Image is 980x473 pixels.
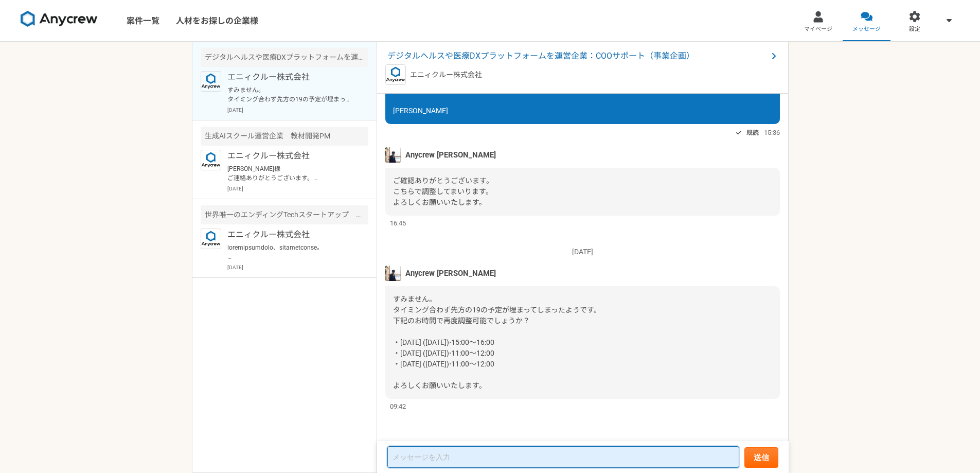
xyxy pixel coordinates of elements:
[227,243,354,261] p: loremipsumdolo、sitametconse。 adip、EliTseDDoeius27te、incididuntutla1etdoloremagnaali、enimadminimve...
[201,127,368,146] div: 生成AIスクール運営企業 教材開発PM
[390,401,406,411] span: 09:42
[746,127,759,139] span: 既読
[393,295,601,390] span: すみません。 タイミング合わず先方の19の予定が埋まってしまったようです。 下記のお時間で再度調整可能でしょうか？ ・[DATE] ([DATE])⋅15:00～16:00 ・[DATE] ([...
[227,85,354,104] p: すみません。 タイミング合わず先方の19の予定が埋まってしまったようです。 下記のお時間で再度調整可能でしょうか？ ・[DATE] ([DATE])⋅15:00～16:00 ・[DATE] ([...
[201,71,221,92] img: logo_text_blue_01.png
[393,177,493,206] span: ご確認ありがとうございます。 こちらで調整してまいります。 よろしくお願いいたします。
[227,106,368,114] p: [DATE]
[227,264,368,271] p: [DATE]
[387,50,768,62] span: デジタルヘルスや医療DXプラットフォームを運営企業：COOサポート（事業企画）
[227,71,354,83] p: エニィクルー株式会社
[852,25,881,33] span: メッセージ
[201,205,368,224] div: 世界唯一のエンディングTechスタートアップ メディア企画・事業開発
[201,229,221,249] img: logo_text_blue_01.png
[385,147,401,163] img: tomoya_yamashita.jpeg
[390,218,406,228] span: 16:45
[227,164,354,183] p: [PERSON_NAME]様 ご連絡ありがとうございます。 また日程調整ありがとうございます。 求人公開しましたのでそちらにてご連絡させていただきます。よろしくお願いいたします。
[744,447,778,468] button: 送信
[385,247,780,257] p: [DATE]
[227,229,354,241] p: エニィクルー株式会社
[385,266,401,281] img: tomoya_yamashita.jpeg
[764,128,780,137] span: 15:36
[909,25,920,33] span: 設定
[21,11,98,27] img: 8DqYSo04kwAAAAASUVORK5CYII=
[405,149,496,161] span: Anycrew [PERSON_NAME]
[201,150,221,170] img: logo_text_blue_01.png
[201,48,368,67] div: デジタルヘルスや医療DXプラットフォームを運営企業：COOサポート（事業企画）
[227,185,368,192] p: [DATE]
[227,150,354,162] p: エニィクルー株式会社
[804,25,832,33] span: マイページ
[410,69,482,80] p: エニィクルー株式会社
[405,268,496,279] span: Anycrew [PERSON_NAME]
[385,64,406,85] img: logo_text_blue_01.png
